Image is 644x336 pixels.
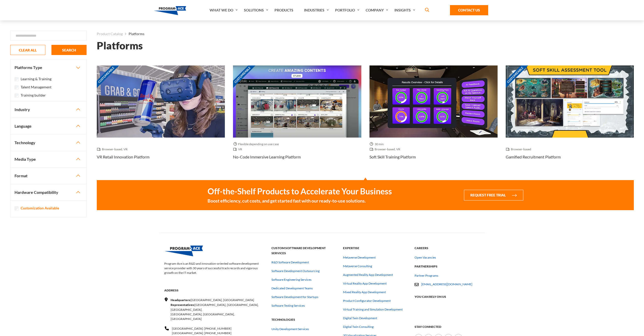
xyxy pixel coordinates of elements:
[233,142,281,147] span: Flexible depending on use case
[271,318,337,321] a: Technologies
[164,256,265,280] p: Program-Ace is an R&D and innovation-oriented software development service provider with 30 years...
[172,331,231,335] span: [GEOGRAPHIC_DATA]: [PHONE_NUMBER]
[343,246,408,251] strong: Expertise
[369,154,416,160] h3: Soft skill training platform
[271,286,313,291] a: Dedicated Development Teams
[233,154,301,160] h3: No-code Immersive Learning Platform
[343,299,391,303] a: Product Configurator Development
[343,325,374,329] a: Digital Twin Consulting
[164,246,203,256] img: Program-Ace
[97,31,123,37] a: Product Catalog
[271,269,320,273] a: Software Development Outsourcing
[271,303,305,308] a: Software Testing Services
[369,142,386,147] span: 30 min
[21,84,51,90] label: Talent Management
[21,205,59,211] label: Customization Available
[15,206,19,210] input: Customization Available
[10,135,86,151] button: Technology
[415,264,480,269] strong: Partnerships
[506,154,561,160] h3: Gamified recruitment platform
[343,264,372,268] a: Metaverse Consulting
[233,147,244,152] span: VR
[15,93,19,98] input: Training builder
[450,5,488,15] a: Contact Us
[164,288,265,293] strong: Address
[154,6,186,15] img: Program-Ace
[172,327,231,330] span: [GEOGRAPHIC_DATA]: [PHONE_NUMBER]
[343,255,376,260] a: Metaverse Development
[10,101,86,118] button: Industry
[97,41,143,50] h1: Platforms
[421,282,472,286] a: [EMAIL_ADDRESS][DOMAIN_NAME]
[171,298,265,303] div: [GEOGRAPHIC_DATA], [GEOGRAPHIC_DATA]
[15,85,19,89] input: Talent Management
[171,302,265,321] div: [GEOGRAPHIC_DATA], [GEOGRAPHIC_DATA], [GEOGRAPHIC_DATA], [GEOGRAPHIC_DATA], [GEOGRAPHIC_DATA], [G...
[97,154,149,160] h3: VR Retail Innovation Platform
[123,31,144,37] li: Platforms
[171,302,195,307] strong: Representatives:
[343,246,408,250] a: Expertise
[369,65,498,168] a: Thumbnail - Soft skill training platform 30 min Browser-based, VR Soft skill training platform
[10,184,86,200] button: Hardware Compatibility
[233,65,361,168] a: Customizable Thumbnail - No-code Immersive Learning Platform Flexible depending on use case VR No...
[271,317,337,322] strong: Technologies
[343,273,393,277] a: Augmented Reality App Development
[10,59,86,76] button: Platforms Type
[343,307,403,312] a: Virtual Training and Simulation Development
[10,45,45,55] button: CLEAR ALL
[415,304,480,317] iframe: Program-Ace Clutch Review Widget 2
[415,273,438,278] a: Partner Programs
[415,246,480,251] strong: Careers
[271,277,311,282] a: Software Engineering Services
[97,147,130,152] span: Browser-based, VR
[369,147,402,152] span: Browser-based, VR
[21,76,51,82] label: Learning & Training
[271,246,337,256] strong: Custom Software Development Services
[271,295,318,299] a: Software Development for Startups
[97,31,634,37] nav: breadcrumb
[97,65,225,168] a: Customizable Thumbnail - VR Retail Innovation Platform Browser-based, VR VR Retail Innovation Pla...
[415,324,480,329] strong: Stay connected
[343,316,377,320] a: Digital Twin Development
[208,186,392,196] strong: Off-the-Shelf Products to Accelerate Your Business
[343,281,387,286] a: Virtual Reality App Development
[271,251,337,255] a: Custom Software Development Services
[15,77,19,81] input: Learning & Training
[464,190,523,200] button: Request Free Trial
[415,255,436,260] a: Open Vacancies
[10,118,86,134] button: Language
[506,65,634,168] a: Customizable Thumbnail - Gamified recruitment platform Browser-based Gamified recruitment platform
[271,327,309,331] a: Unity Development Services
[10,168,86,184] button: Format
[208,197,392,204] small: Boost efficiency, cut costs, and get started fast with our ready-to-use solutions.
[506,147,533,152] span: Browser-based
[415,294,480,299] strong: You can rely on us
[271,260,309,265] a: R&D Software Development
[171,298,191,303] strong: Headquarters:
[343,290,386,294] a: Mixed Reality App Development
[10,151,86,167] button: Media Type
[21,92,46,98] label: Training builder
